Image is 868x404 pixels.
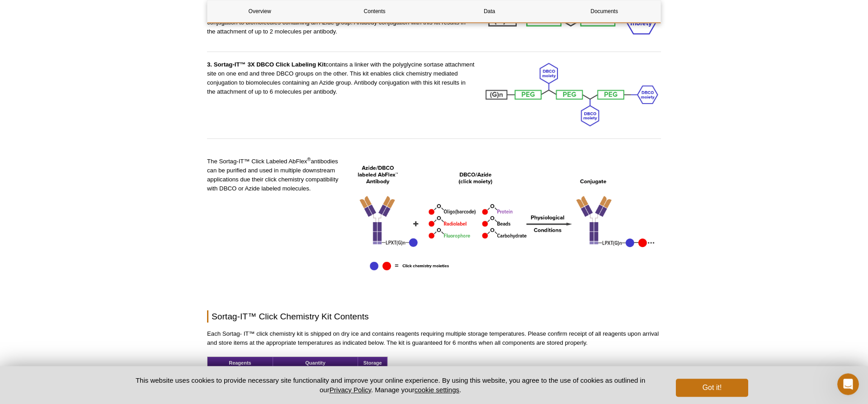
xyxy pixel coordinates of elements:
[676,379,748,397] button: Got it!
[208,357,273,369] th: Reagents
[415,386,459,394] button: cookie settings
[207,60,475,96] p: contains a linker with the polyglycine sortase attachment site on one end and three DBCO groups o...
[552,0,656,22] a: Documents
[482,60,661,129] img: The Sortag-IT™ Labeling Kit for AbFlex recombinant antibodies
[273,357,358,369] th: Quantity
[207,329,661,347] p: Each Sortag- IT™ click chemistry kit is shipped on dry ice and contains reagents requiring multip...
[307,156,311,162] sup: ®
[330,386,371,394] a: Privacy Policy
[120,375,661,394] p: This website uses cookies to provide necessary site functionality and improve your online experie...
[207,61,325,68] strong: 3. Sortag-IT™ 3X DBCO Click Labeling Kit
[358,357,387,369] th: Storage
[207,157,341,193] p: The Sortag-IT™ Click Labeled AbFlex antibodies can be purified and used in multiple downstream ap...
[348,157,661,276] img: The Sortag-IT™ Labeling Kit for AbFlex recombinant antibodies
[437,0,542,22] a: Data
[837,373,859,395] iframe: Intercom live chat
[208,0,312,22] a: Overview
[322,0,427,22] a: Contents
[207,310,661,323] h2: Sortag-IT™ Click Chemistry Kit Contents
